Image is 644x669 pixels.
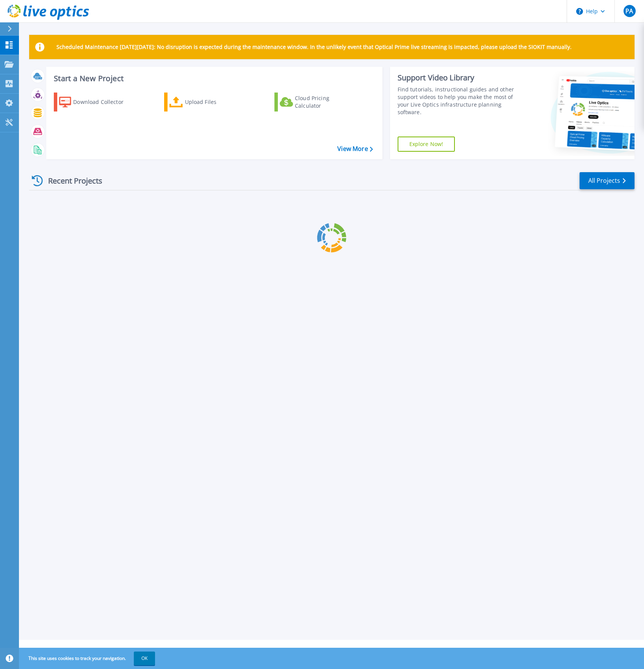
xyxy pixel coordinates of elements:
div: Download Collector [73,94,134,110]
div: Recent Projects [29,171,113,190]
div: Support Video Library [398,73,522,83]
div: Upload Files [185,94,246,110]
a: View More [337,145,373,152]
p: Scheduled Maintenance [DATE][DATE]: No disruption is expected during the maintenance window. In t... [56,44,572,50]
h3: Start a New Project [54,74,373,83]
a: Upload Files [164,93,249,111]
a: Explore Now! [398,137,455,152]
div: Cloud Pricing Calculator [295,94,356,110]
a: Download Collector [54,93,138,111]
button: OK [134,652,155,665]
a: All Projects [580,172,635,189]
span: PA [625,8,633,14]
a: Cloud Pricing Calculator [274,93,359,111]
div: Find tutorials, instructional guides and other support videos to help you make the most of your L... [398,86,522,116]
span: This site uses cookies to track your navigation. [21,652,155,665]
